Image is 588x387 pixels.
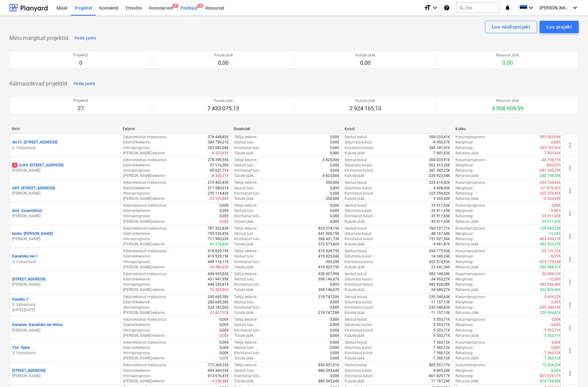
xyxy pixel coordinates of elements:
[208,226,229,231] p: 787 322,83€
[345,254,372,259] p: Sidumata kulud :
[123,277,151,282] p: Eesmärkeelarve :
[350,105,381,112] p: 2 924 165,13
[430,208,450,213] p: -35 911,65€
[429,157,450,163] p: 308 033,91€
[552,203,561,208] p: 0,00€
[455,134,486,140] p: Kasumiprognoos :
[12,302,118,307] p: S. Voloschuck
[455,231,473,236] p: Marginaal :
[12,328,118,333] p: [PERSON_NAME]
[550,254,561,259] p: -6,95%
[234,208,254,213] p: Seotud tulu :
[345,219,365,224] p: Kulude jääk :
[234,231,254,236] p: Seotud tulu :
[455,127,561,131] div: Kokku
[12,186,55,191] p: AR9 - [STREET_ADDRESS]
[234,226,257,231] p: Tellija eelarve :
[12,254,38,259] p: Kanarbiku tee 1
[234,242,254,247] p: Tulude jääk :
[233,127,339,131] div: Sissetulek
[566,278,574,286] span: more_vert
[429,271,450,277] p: 483 199,08€
[12,213,118,219] p: [PERSON_NAME]
[208,248,229,254] p: 418 829,75€
[330,186,339,191] p: 0,00€
[455,157,486,163] p: Kasumiprognoos :
[12,236,118,242] p: [PERSON_NAME]
[12,163,63,168] p: OJK9 - [STREET_ADDRESS]
[345,180,368,185] p: Seotud kulud :
[540,5,571,10] span: [PERSON_NAME]
[542,219,561,224] p: 35 911,65€
[73,105,88,112] p: 27
[234,140,254,145] p: Seotud tulu :
[345,226,368,231] p: Seotud kulud :
[9,34,68,42] p: Minu märgitud projektid
[12,307,118,313] p: [DATE] - [DATE]
[234,191,260,196] p: Kinnitatud tulu :
[543,196,561,201] p: -9 204,99€
[429,191,450,196] p: 225 559,42€
[330,219,339,224] p: 0,00€
[566,164,574,172] span: more_vert
[345,203,368,208] p: Seotud kulud :
[345,196,365,201] p: Kulude jääk :
[123,213,151,219] p: Hinnaprognoos :
[207,105,239,112] p: 7 433 075,13
[323,157,339,163] p: 4 825,00€
[219,208,229,213] p: 0,00€
[566,370,574,377] span: more_vert
[326,180,339,185] p: 350,00€
[455,236,473,242] p: Rahavoog :
[541,157,561,163] p: -40 796,71€
[123,226,167,231] p: Eelarvestatud maksumus :
[455,186,473,191] p: Marginaal :
[207,98,239,103] p: Tulude jääk
[12,231,53,236] p: kynka - [PERSON_NAME]
[123,231,151,236] p: Eesmärkeelarve :
[330,140,339,145] p: 0,00€
[330,145,339,151] p: 0,00€
[12,350,118,356] p: S. Voloschuck
[234,157,257,163] p: Tellija eelarve :
[549,231,561,236] p: 15,34%
[12,163,17,168] span: 4
[566,142,574,149] span: more_vert
[12,368,118,379] div: [STREET_ADDRESS][PERSON_NAME]
[123,203,167,208] p: Eelarvestatud maksumus :
[172,4,179,8] span: 9
[209,196,229,201] p: -23 533,80€
[12,208,42,213] p: Grnt - Garantiitööd
[541,213,561,219] p: -35 911,65€
[208,140,229,145] p: 384 759,21€
[123,127,228,131] div: Eelarve
[429,145,450,151] p: 385 181,41€
[234,145,260,151] p: Kinnitatud tulu :
[123,145,151,151] p: Hinnaprognoos :
[455,242,479,247] p: Rahavoo jääk :
[429,248,450,254] p: 434 775,93€
[345,157,368,163] p: Seotud kulud :
[219,203,229,208] p: 0,00€
[323,173,339,178] p: 4 825,00€
[12,259,118,265] p: S. Voloschuck
[540,173,561,178] p: 240 748,54€
[345,231,372,236] p: Sidumata kulud :
[455,259,473,265] p: Rahavoog :
[12,191,118,196] p: [PERSON_NAME]
[12,168,118,173] p: [PERSON_NAME]
[73,33,98,43] button: Peida jaotis
[431,4,439,11] i: keyboard_arrow_down
[208,254,229,259] p: 419 529,75€
[455,219,479,224] p: Rahavoo jääk :
[571,4,579,11] i: keyboard_arrow_down
[455,213,473,219] p: Rahavoog :
[12,368,45,373] p: [STREET_ADDRESS]
[345,168,373,173] p: Kinnitatud kulud :
[345,186,372,191] p: Sidumata kulud :
[9,80,67,87] p: Käimasolevad projektid
[455,145,473,151] p: Rahavoog :
[12,127,118,131] div: Nimi
[234,236,260,242] p: Kinnitatud tulu :
[208,236,229,242] p: 711 960,03€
